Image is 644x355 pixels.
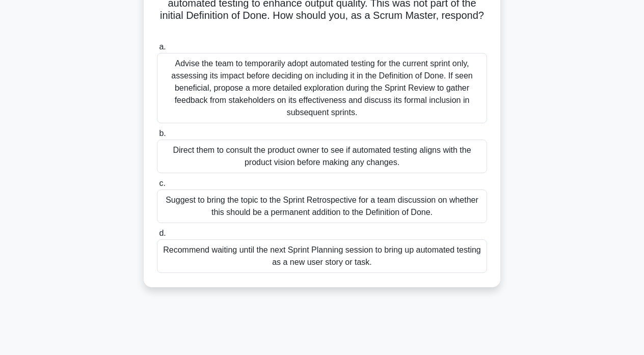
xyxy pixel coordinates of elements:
[159,129,166,138] span: b.
[157,239,487,273] div: Recommend waiting until the next Sprint Planning session to bring up automated testing as a new u...
[159,229,166,237] span: d.
[157,189,487,223] div: Suggest to bring the topic to the Sprint Retrospective for a team discussion on whether this shou...
[159,42,166,51] span: a.
[157,53,487,123] div: Advise the team to temporarily adopt automated testing for the current sprint only, assessing its...
[159,179,165,187] span: c.
[157,140,487,173] div: Direct them to consult the product owner to see if automated testing aligns with the product visi...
